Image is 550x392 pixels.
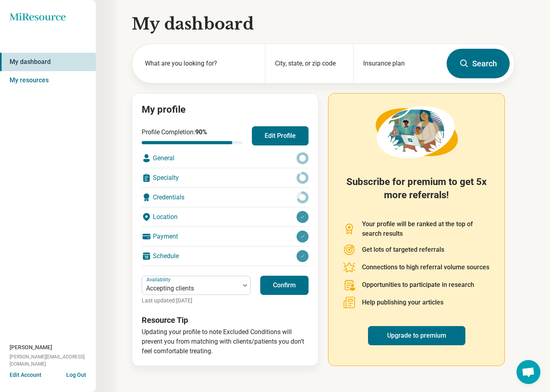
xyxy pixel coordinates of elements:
a: Upgrade to premium [368,326,465,345]
p: Get lots of targeted referrals [362,245,444,255]
p: Connections to high referral volume sources [362,263,489,272]
h2: Subscribe for premium to get 5x more referrals! [343,175,490,210]
div: Payment [142,227,309,246]
span: 90 % [195,128,207,136]
button: Edit Profile [252,126,309,145]
span: [PERSON_NAME] [10,343,52,352]
span: [PERSON_NAME][EMAIL_ADDRESS][DOMAIN_NAME] [10,353,96,368]
label: Availability [146,277,172,283]
p: Your profile will be ranked at the top of search results [362,219,490,239]
button: Edit Account [10,371,42,379]
h1: My dashboard [132,13,515,35]
p: Updating your profile to note Excluded Conditions will prevent you from matching with clients/pat... [142,327,309,356]
p: Opportunities to participate in research [362,280,474,290]
label: What are you looking for? [145,59,255,68]
a: Open chat [516,360,540,384]
h2: My profile [142,103,309,117]
button: Search [447,49,510,78]
button: Log Out [66,371,86,377]
div: Credentials [142,188,309,207]
p: Help publishing your articles [362,298,443,307]
h3: Resource Tip [142,314,309,326]
div: Schedule [142,247,309,266]
p: Last updated: [DATE] [142,296,251,305]
button: Confirm [260,276,309,295]
div: General [142,149,309,168]
div: Specialty [142,168,309,187]
div: Profile Completion: [142,127,242,144]
div: Location [142,207,309,227]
